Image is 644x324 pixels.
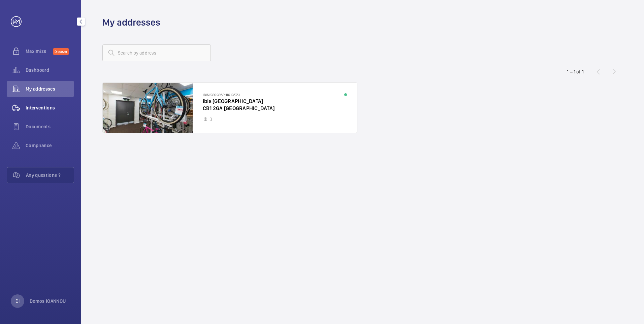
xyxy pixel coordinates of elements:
span: My addresses [26,86,74,92]
span: Maximize [26,48,53,55]
span: Any questions ? [26,172,74,179]
span: Documents [26,123,74,130]
span: Dashboard [26,67,74,73]
span: Discover [53,48,69,55]
h1: My addresses [102,16,160,29]
span: Compliance [26,142,74,149]
span: Interventions [26,104,74,111]
p: DI [15,298,20,304]
p: Demos IOANNOU [30,298,66,304]
div: 1 – 1 of 1 [567,68,584,75]
input: Search by address [102,44,211,61]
